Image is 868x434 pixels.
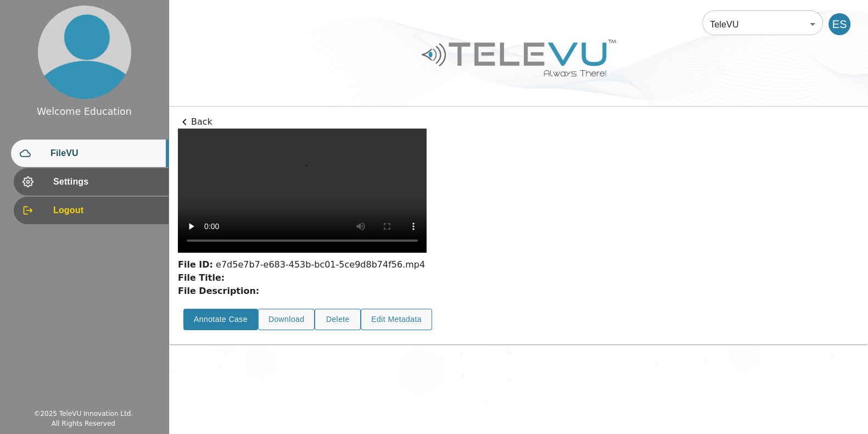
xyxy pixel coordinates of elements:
[53,175,160,188] span: Settings
[702,9,823,40] div: TeleVU
[258,309,315,330] button: Download
[420,35,618,81] img: Logo
[183,309,258,330] button: Annotate Case
[37,104,132,119] div: Welcome Education
[178,259,213,270] strong: File ID:
[828,13,850,35] div: ES
[315,309,361,330] button: Delete
[178,272,225,283] strong: File Title:
[53,204,160,217] span: Logout
[178,286,259,296] strong: File Description:
[178,258,427,271] div: e7d5e7b7-e683-453b-bc01-5ce9d8b74f56.mp4
[33,409,133,419] div: © 2025 TeleVU Innovation Ltd.
[11,140,169,167] div: FileVU
[361,309,432,330] button: Edit Metadata
[178,115,859,129] p: Back
[14,168,169,196] div: Settings
[51,147,160,160] span: FileVU
[38,5,131,99] img: profile.png
[52,419,115,429] div: All Rights Reserved
[14,197,169,224] div: Logout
